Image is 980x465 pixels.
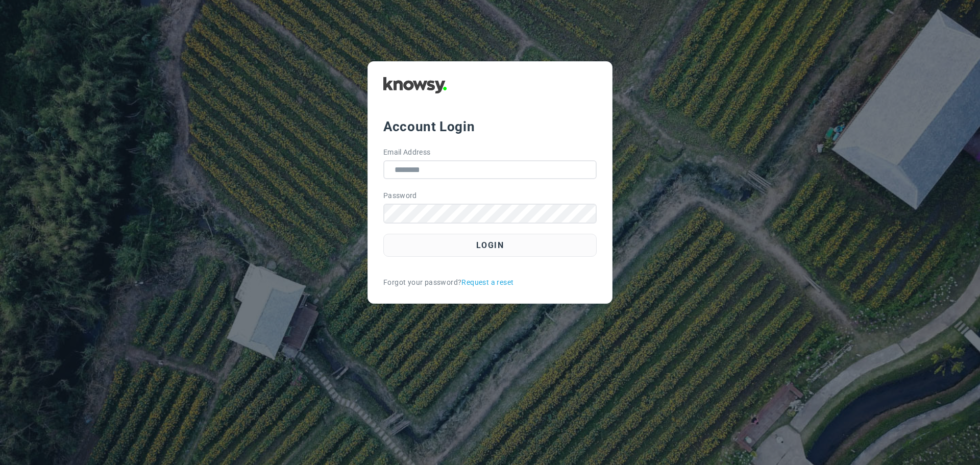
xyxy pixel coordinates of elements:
[383,117,597,136] div: Account Login
[461,277,513,288] a: Request a reset
[383,147,431,158] label: Email Address
[383,190,417,201] label: Password
[383,277,597,288] div: Forgot your password?
[383,234,597,257] button: Login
